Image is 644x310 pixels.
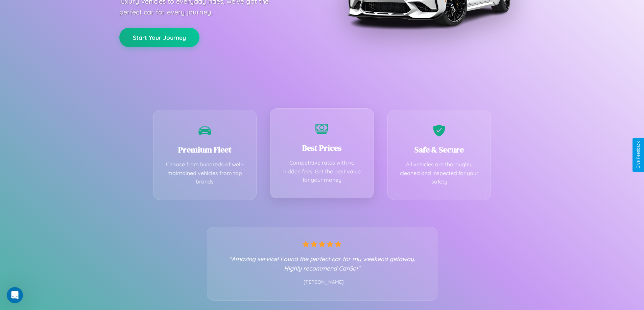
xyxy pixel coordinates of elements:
div: Give Feedback [636,141,641,169]
h3: Safe & Secure [398,144,481,155]
p: Choose from hundreds of well-maintained vehicles from top brands [164,160,246,186]
h3: Premium Fleet [164,144,246,155]
p: All vehicles are thoroughly cleaned and inspected for your safety [398,160,481,186]
p: - [PERSON_NAME] [221,278,424,287]
p: "Amazing service! Found the perfect car for my weekend getaway. Highly recommend CarGo!" [221,254,424,273]
h3: Best Prices [281,142,363,153]
p: Competitive rates with no hidden fees. Get the best value for your money [281,159,363,185]
button: Start Your Journey [119,28,199,47]
iframe: Intercom live chat [7,287,23,303]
